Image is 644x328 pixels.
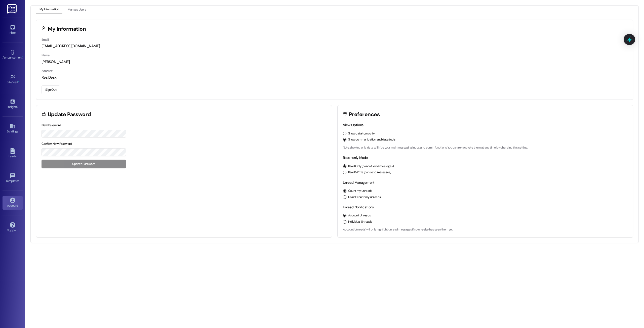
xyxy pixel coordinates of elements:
span: • [19,178,20,182]
label: Name [42,53,50,57]
img: ResiDesk Logo [7,4,18,14]
a: Leads [3,147,23,160]
label: Account Unreads [348,213,371,218]
label: View Options [343,123,364,127]
label: Show data tools only [348,131,375,136]
label: Individual Unreads [348,220,372,224]
div: [EMAIL_ADDRESS][DOMAIN_NAME] [42,43,628,49]
label: Count my unreads [348,189,372,193]
a: Buildings [3,122,23,135]
a: Inbox [3,23,23,37]
a: Account [3,196,23,210]
label: Read-only Mode [343,155,368,160]
a: Support [3,221,23,234]
button: My Information [36,6,62,14]
span: • [17,104,18,108]
button: Manage Users [64,6,90,14]
a: Site Visit • [3,73,23,86]
p: 'Account Unreads' will only highlight unread messages if no one else has seen them yet. [343,227,628,232]
h3: My Information [48,26,86,32]
h3: Update Password [48,112,91,117]
button: Sign Out [42,85,60,94]
h3: Preferences [349,112,380,117]
span: • [22,55,23,59]
div: ResiDesk [42,75,628,80]
div: [PERSON_NAME] [42,59,628,65]
label: Show communication and data tools [348,137,395,142]
label: New Password [42,123,61,127]
label: Unread Notifications [343,205,374,209]
label: Do not count my unreads [348,195,381,200]
label: Read/Write (can send messages) [348,170,391,175]
span: • [18,80,19,83]
p: Note: showing only data will hide your main messaging inbox and admin functions. You can re-activ... [343,146,628,150]
label: Read Only (cannot send messages) [348,164,394,169]
a: Templates • [3,171,23,185]
label: Account [42,69,53,73]
label: Unread Management [343,180,375,185]
label: Confirm New Password [42,142,72,146]
a: Insights • [3,97,23,111]
label: Email [42,38,49,42]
